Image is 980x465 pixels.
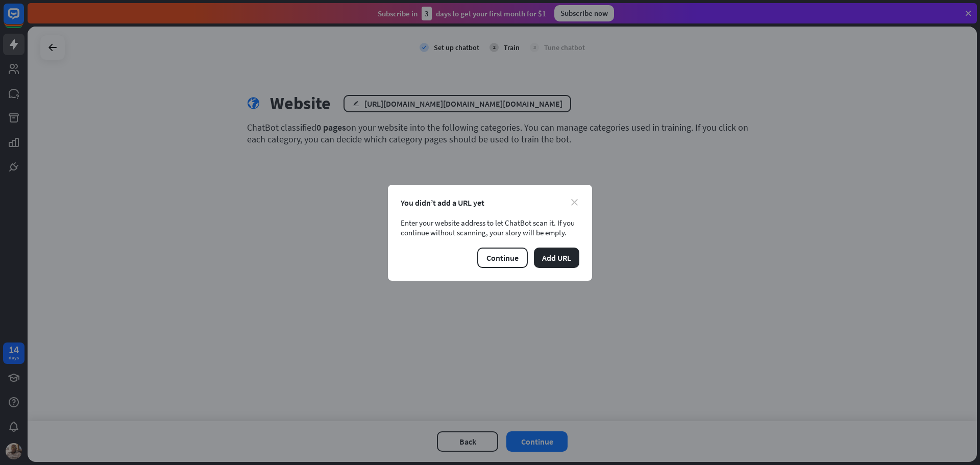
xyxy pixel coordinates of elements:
[8,4,39,35] button: Open LiveChat chat widget
[534,248,579,268] button: Add URL
[477,248,528,268] button: Continue
[401,198,579,208] div: You didn’t add a URL yet
[571,199,578,206] i: close
[401,218,579,237] div: Enter your website address to let ChatBot scan it. If you continue without scanning, your story w...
